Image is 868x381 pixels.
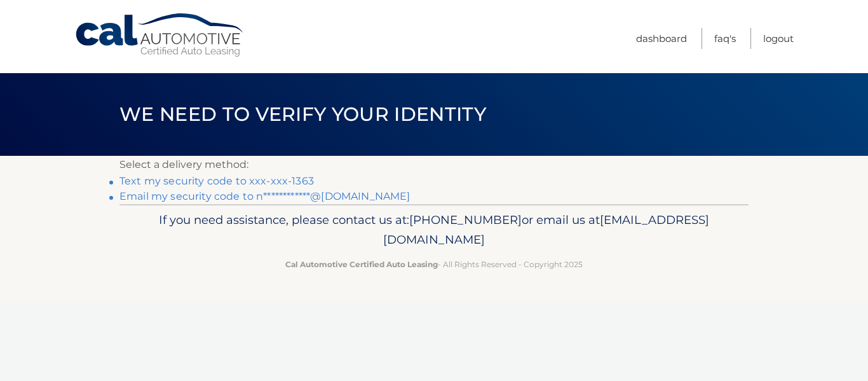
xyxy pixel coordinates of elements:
p: - All Rights Reserved - Copyright 2025 [128,258,740,271]
p: If you need assistance, please contact us at: or email us at [128,210,740,251]
a: Logout [763,28,794,49]
strong: Cal Automotive Certified Auto Leasing [285,260,438,269]
span: We need to verify your identity [119,102,486,126]
a: Cal Automotive [74,13,246,58]
a: Dashboard [636,28,687,49]
a: FAQ's [714,28,736,49]
span: [PHONE_NUMBER] [409,212,522,227]
p: Select a delivery method: [119,156,749,174]
a: Text my security code to xxx-xxx-1363 [119,175,314,187]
